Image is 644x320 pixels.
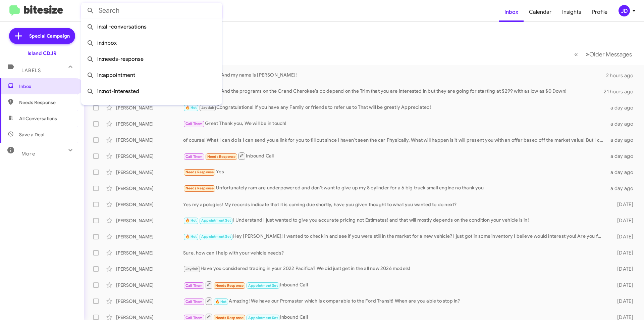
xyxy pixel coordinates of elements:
[185,218,197,223] span: 🔥 Hot
[116,137,183,143] div: [PERSON_NAME]
[19,131,44,138] span: Save a Deal
[613,5,637,16] button: JD
[116,249,183,256] div: [PERSON_NAME]
[183,249,606,256] div: Sure, how can I help with your vehicle needs?
[87,19,217,35] span: in:all-conversations
[19,83,76,90] span: Inbox
[606,249,639,256] div: [DATE]
[116,266,183,272] div: [PERSON_NAME]
[582,47,636,61] button: Next
[87,99,217,116] span: in:sold-verified
[183,120,606,128] div: Great Thank you, We will be in touch!
[606,298,639,305] div: [DATE]
[606,121,639,127] div: a day ago
[606,233,639,240] div: [DATE]
[116,298,183,305] div: [PERSON_NAME]
[185,186,214,190] span: Needs Response
[557,2,587,22] a: Insights
[201,234,231,239] span: Appointment Set
[604,88,639,95] div: 21 hours ago
[185,300,203,304] span: Call Them
[183,297,606,305] div: Amazing! We have our Promaster which is comparable to the Ford Transit! When are you able to stop...
[570,47,582,61] button: Previous
[606,266,639,272] div: [DATE]
[19,115,57,122] span: All Conversations
[619,5,630,16] div: JD
[87,51,217,67] span: in:needs-response
[87,35,217,51] span: in:inbox
[183,184,606,192] div: Unfortunately ram are underpowered and don't want to give up my 8 cylinder for a 6 big truck smal...
[606,104,639,111] div: a day ago
[29,33,70,39] span: Special Campaign
[116,282,183,288] div: [PERSON_NAME]
[606,282,639,288] div: [DATE]
[606,169,639,176] div: a day ago
[571,47,636,61] nav: Page navigation example
[183,72,606,79] div: And my name is [PERSON_NAME]!
[183,265,606,273] div: Have you considered trading in your 2022 Pacifica? We did just get in the all new 2026 models!
[606,137,639,143] div: a day ago
[248,316,278,320] span: Appointment Set
[606,217,639,224] div: [DATE]
[116,233,183,240] div: [PERSON_NAME]
[248,283,278,288] span: Appointment Set
[19,99,76,106] span: Needs Response
[116,104,183,111] div: [PERSON_NAME]
[21,151,35,157] span: More
[606,72,639,79] div: 2 hours ago
[116,169,183,176] div: [PERSON_NAME]
[606,201,639,208] div: [DATE]
[185,105,197,110] span: 🔥 Hot
[183,168,606,176] div: Yes
[215,300,227,304] span: 🔥 Hot
[116,121,183,127] div: [PERSON_NAME]
[215,316,244,320] span: Needs Response
[21,67,41,74] span: Labels
[201,218,231,223] span: Appointment Set
[116,153,183,159] div: [PERSON_NAME]
[574,50,578,58] span: «
[586,50,589,58] span: »
[87,67,217,83] span: in:appointment
[183,281,606,289] div: Inbound Call
[116,185,183,192] div: [PERSON_NAME]
[587,2,613,22] a: Profile
[589,51,632,58] span: Older Messages
[9,28,75,44] a: Special Campaign
[185,170,214,174] span: Needs Response
[28,50,57,57] div: Island CDJR
[183,233,606,240] div: Hey [PERSON_NAME]! I wanted to check in and see if you were still in the market for a new vehicle...
[183,88,604,95] div: And the programs on the Grand Cherokee's do depend on the Trim that you are interested in but the...
[207,154,236,159] span: Needs Response
[215,283,244,288] span: Needs Response
[183,137,606,143] div: of course! What I can do is I can send you a link for you to fill out since I haven't seen the ca...
[499,2,524,22] a: Inbox
[183,152,606,160] div: Inbound Call
[116,217,183,224] div: [PERSON_NAME]
[201,105,214,110] span: Jaydah
[87,83,217,99] span: in:not-interested
[185,122,203,126] span: Call Them
[524,2,557,22] a: Calendar
[81,3,222,19] input: Search
[185,154,203,159] span: Call Them
[183,217,606,224] div: I Understand I just wanted to give you accurate pricing not Estimates! and that will mostly depen...
[185,283,203,288] span: Call Them
[185,234,197,239] span: 🔥 Hot
[185,267,198,271] span: Jaydah
[185,316,203,320] span: Call Them
[116,201,183,208] div: [PERSON_NAME]
[606,185,639,192] div: a day ago
[183,201,606,208] div: Yes my apologies! My records indicate that it is coming due shortly, have you given thought to wh...
[183,104,606,111] div: Congratulations! If you have any Family or friends to refer us to That will be greatly Appreciated!
[606,153,639,159] div: a day ago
